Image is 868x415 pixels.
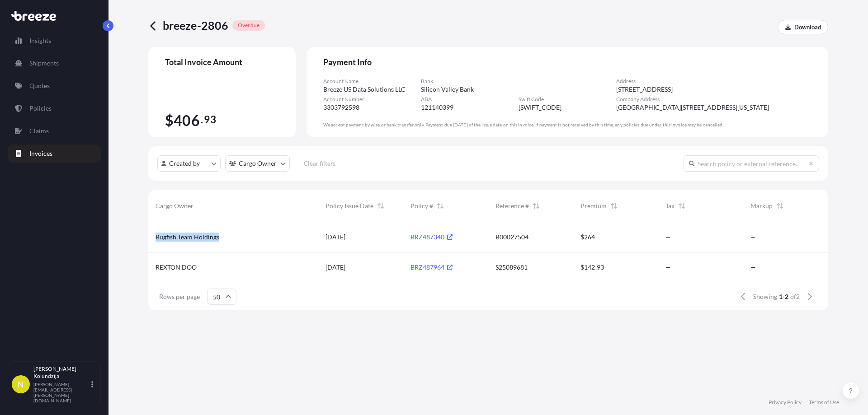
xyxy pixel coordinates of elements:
button: Sort [375,201,386,211]
span: breeze-2806 [163,18,229,33]
span: Cargo Owner [156,201,193,210]
p: [PERSON_NAME] Kolundzija [33,365,90,380]
span: Breeze US Data Solutions LLC [323,85,406,94]
a: BRZ487964 [410,263,453,271]
span: $264 [580,233,595,242]
p: Claims [29,126,49,135]
p: Created by [169,159,200,168]
span: Account Number [323,96,421,103]
span: of 2 [790,292,800,301]
span: Silicon Valley Bank [421,85,474,94]
div: We accept payment by wire or bank transfer only. Payment due [DATE] of the issue date on this inv... [323,122,811,128]
a: Policies [8,99,101,117]
a: Shipments [8,54,101,72]
span: [GEOGRAPHIC_DATA][STREET_ADDRESS][US_STATE] [616,103,769,112]
span: [SWIFT_CODE] [519,103,561,112]
p: overdue [238,22,259,29]
p: Download [794,23,821,32]
span: Showing [753,292,777,301]
span: Company Address [616,96,811,103]
span: [DATE] [325,263,345,272]
div: — [658,222,743,252]
a: Claims [8,122,101,140]
span: — [750,233,756,242]
span: Payment Info [323,56,811,67]
a: Terms of Use [809,399,839,406]
p: Cargo Owner [239,159,277,168]
p: Insights [29,36,51,45]
button: Sort [435,201,446,211]
span: 121140399 [421,103,453,112]
a: Insights [8,32,101,50]
span: Premium [580,201,607,210]
p: Quotes [29,81,50,90]
a: BRZ487340 [410,233,453,241]
span: Reference # [495,201,529,210]
span: Policy Issue Date [325,201,373,210]
span: B00027504 [495,233,528,242]
p: Clear filters [304,159,335,168]
button: createdBy Filter options [157,155,221,172]
p: Invoices [29,149,52,158]
span: Address [616,78,811,85]
span: Bugfish Team Holdings [156,233,219,242]
span: — [750,263,756,272]
span: Bank [421,78,616,85]
p: [PERSON_NAME][EMAIL_ADDRESS][PERSON_NAME][DOMAIN_NAME] [33,382,90,403]
span: [DATE] [325,233,345,242]
span: [STREET_ADDRESS] [616,85,673,94]
span: S25089681 [495,263,528,272]
button: Sort [609,201,619,211]
span: Tax [665,201,675,210]
span: . [201,116,203,123]
span: Swift Code [519,96,616,103]
input: Search policy or external reference... [684,155,819,172]
span: ABA [421,96,519,103]
a: Invoices [8,145,101,163]
a: Quotes [8,77,101,95]
button: Sort [531,201,542,211]
span: Total Invoice Amount [165,56,279,67]
button: Sort [774,201,785,211]
p: Shipments [29,59,59,68]
button: Sort [676,201,687,211]
a: Download [778,20,828,34]
span: 1-2 [779,292,788,301]
span: Rows per page [159,292,200,301]
span: 3303792598 [323,103,359,112]
span: Account Name [323,78,421,85]
a: Privacy Policy [769,399,802,406]
span: REXTON DOO [156,263,197,272]
button: cargoOwner Filter options [225,155,290,172]
span: Policy # [410,201,433,210]
button: Clear filters [294,156,345,171]
span: $ [165,113,174,128]
span: 406 [174,113,200,128]
span: Markup [750,201,773,210]
span: 93 [204,116,216,123]
div: — [658,252,743,283]
span: N [18,380,24,389]
span: $142.93 [580,263,604,272]
p: Policies [29,104,52,113]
